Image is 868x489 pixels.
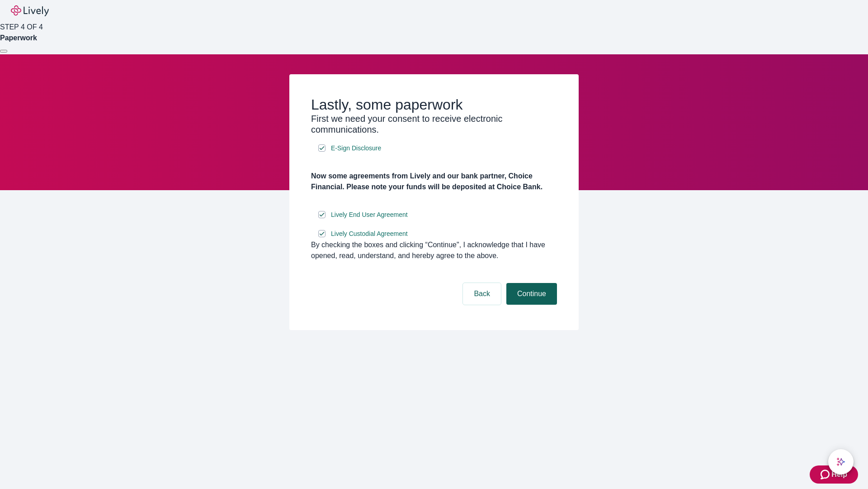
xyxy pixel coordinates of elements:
[331,144,381,153] span: E-Sign Disclosure
[311,96,557,113] h2: Lastly, some paperwork
[828,449,854,475] button: chat
[11,5,49,16] img: Lively
[821,469,831,480] svg: Zendesk support icon
[463,283,501,305] button: Back
[311,113,557,135] h3: First we need your consent to receive electronic communications.
[329,209,410,221] a: e-sign disclosure document
[506,283,557,305] button: Continue
[329,143,383,154] a: e-sign disclosure document
[329,228,410,240] a: e-sign disclosure document
[831,469,847,480] span: Help
[810,465,858,484] button: Zendesk support iconHelp
[311,240,557,261] div: By checking the boxes and clicking “Continue", I acknowledge that I have opened, read, understand...
[331,210,408,220] span: Lively End User Agreement
[311,171,557,192] h4: Now some agreements from Lively and our bank partner, Choice Financial. Please note your funds wi...
[331,229,408,239] span: Lively Custodial Agreement
[836,457,845,466] svg: Lively AI Assistant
